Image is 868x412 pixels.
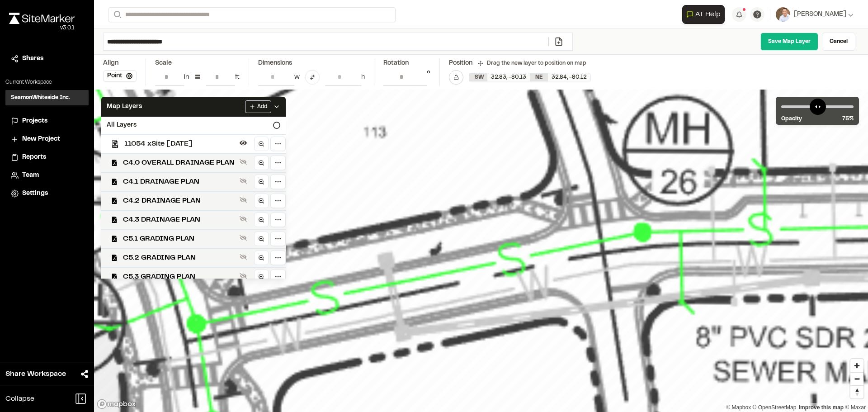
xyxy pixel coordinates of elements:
button: Search [108,7,125,22]
div: ft [235,72,240,82]
div: NE [530,73,548,81]
span: Projects [22,116,47,126]
span: C4.0 OVERALL DRAINAGE PLAN [123,157,236,168]
a: Mapbox [726,404,751,411]
span: 75 % [842,115,854,123]
a: Add/Change File [548,37,569,46]
div: ° [427,68,430,86]
button: Add [245,100,271,113]
span: Collapse [5,393,34,404]
button: Hide layer [238,137,249,148]
a: Zoom to layer [254,251,269,265]
a: OpenStreetMap [753,404,797,411]
button: [PERSON_NAME] [776,7,854,22]
button: Show layer [238,194,249,205]
span: Map Layers [107,102,142,112]
span: C4.3 DRAINAGE PLAN [123,214,236,225]
div: Oh geez...please don't... [9,24,75,32]
span: C5.3 GRADING PLAN [123,271,236,282]
div: Rotation [383,58,430,68]
a: Shares [11,54,83,64]
div: SW [469,73,487,81]
span: C4.2 DRAINAGE PLAN [123,195,236,206]
img: User [776,7,790,22]
div: Scale [155,58,172,68]
a: Zoom to layer [254,270,269,284]
button: Open AI Assistant [682,5,725,24]
a: Cancel [822,33,855,51]
div: w [294,72,300,82]
a: Settings [11,189,83,199]
a: Reports [11,152,83,162]
button: Zoom out [850,372,863,385]
img: kml_black_icon64.png [111,140,119,148]
button: Lock Map Layer Position [449,70,463,85]
div: = [194,70,201,85]
div: Drag the new layer to position on map [478,59,586,67]
button: Show layer [238,270,249,281]
button: Reset bearing to north [850,385,863,398]
span: Zoom out [850,373,863,385]
h3: SeamonWhiteside Inc. [11,94,70,102]
a: Zoom to layer [254,137,269,151]
a: Zoom to layer [254,232,269,246]
span: Reset bearing to north [850,386,863,398]
div: h [361,72,365,82]
a: Save Map Layer [760,33,818,51]
div: 32.84 , -80.12 [548,73,590,81]
button: Show layer [238,251,249,262]
button: Show layer [238,175,249,186]
div: in [184,72,189,82]
span: 11054 xSite [DATE] [124,138,236,149]
a: Map feedback [799,404,844,411]
a: Projects [11,116,83,126]
button: Zoom in [850,359,863,372]
div: Open AI Assistant [682,5,728,24]
a: Maxar [845,404,866,411]
img: rebrand.png [9,13,75,24]
a: Zoom to layer [254,194,269,208]
span: Shares [22,54,43,64]
a: Mapbox logo [97,399,137,409]
span: Reports [22,152,46,162]
button: Show layer [238,232,249,243]
span: Add [257,103,267,111]
a: Zoom to layer [254,175,269,189]
a: Team [11,170,83,180]
div: Dimensions [258,58,365,68]
a: Zoom to layer [254,213,269,227]
div: SW 32.829034774379764, -80.12954511376499 | NE 32.83692040066758, -80.11546790621628 [469,73,590,82]
a: New Project [11,134,83,144]
span: Settings [22,189,48,199]
div: 32.83 , -80.13 [487,73,530,81]
span: C5.1 GRADING PLAN [123,233,236,244]
button: Point [103,70,137,82]
p: Current Workspace [5,78,89,86]
span: C4.1 DRAINAGE PLAN [123,176,236,187]
span: Opacity [781,115,802,123]
div: Align [103,58,137,68]
span: New Project [22,134,60,144]
span: Team [22,170,39,180]
span: [PERSON_NAME] [794,9,846,19]
a: Zoom to layer [254,156,269,170]
span: Share Workspace [5,369,66,379]
button: Show layer [238,156,249,167]
span: AI Help [695,9,721,20]
div: Position [449,58,472,68]
button: Show layer [238,213,249,224]
span: C5.2 GRADING PLAN [123,252,236,263]
div: All Layers [101,117,286,134]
